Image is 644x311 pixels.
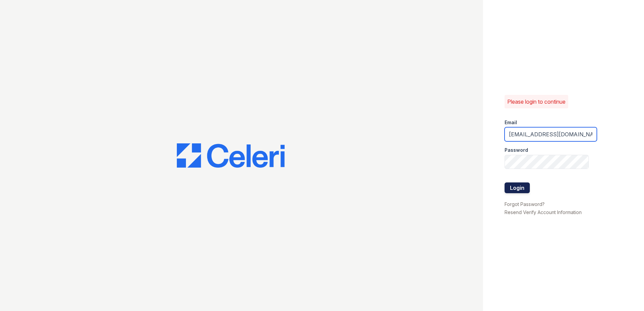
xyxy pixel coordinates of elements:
a: Forgot Password? [505,201,545,207]
button: Login [505,182,530,193]
a: Resend Verify Account Information [505,209,582,215]
img: CE_Logo_Blue-a8612792a0a2168367f1c8372b55b34899dd931a85d93a1a3d3e32e68fde9ad4.png [177,143,285,168]
p: Please login to continue [507,98,566,106]
label: Password [505,147,528,153]
label: Email [505,119,517,126]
